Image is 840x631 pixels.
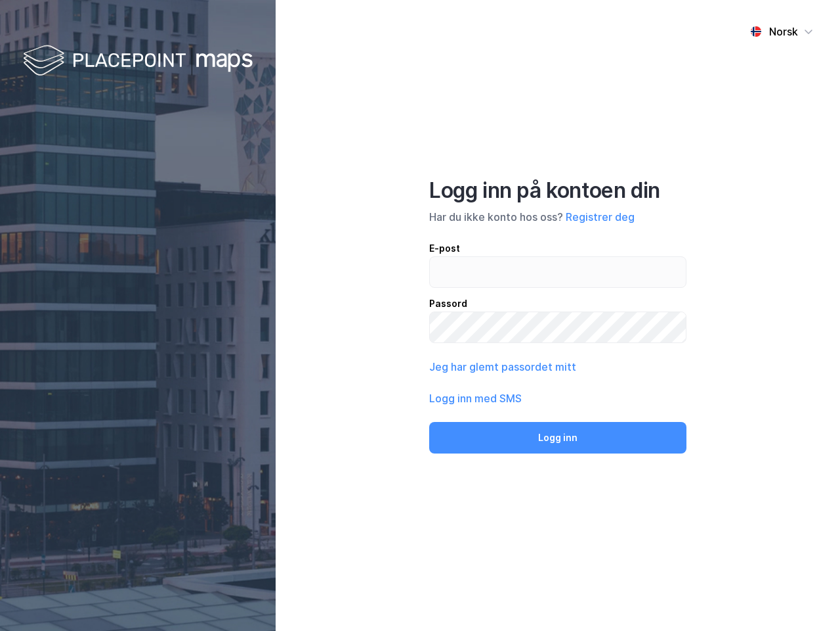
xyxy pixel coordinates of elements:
button: Jeg har glemt passordet mitt [429,359,576,375]
div: Logg inn på kontoen din [429,177,686,204]
iframe: Chat Widget [774,568,840,631]
button: Registrer deg [566,209,635,225]
div: Passord [429,296,686,312]
div: Norsk [769,24,798,39]
button: Logg inn med SMS [429,390,522,406]
div: Har du ikke konto hos oss? [429,209,686,225]
div: E-post [429,241,686,256]
button: Logg inn [429,422,686,454]
img: logo-white.f07954bde2210d2a523dddb988cd2aa7.svg [23,42,253,81]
